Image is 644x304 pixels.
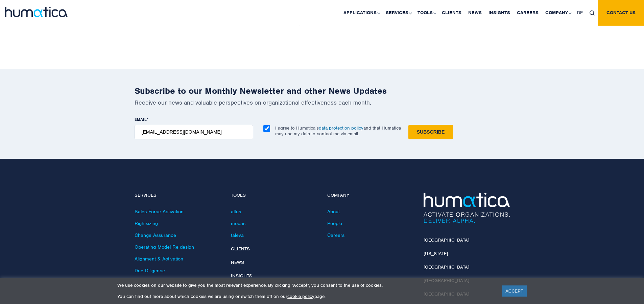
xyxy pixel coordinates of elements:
[5,7,68,17] img: logo
[287,294,314,299] a: cookie policy
[135,220,158,226] a: Rightsizing
[135,268,165,274] a: Due Diligence
[327,232,344,238] a: Careers
[577,10,583,16] span: DE
[231,246,250,252] a: Clients
[135,244,194,250] a: Operating Model Re-design
[135,256,183,262] a: Alignment & Activation
[424,251,448,256] a: [US_STATE]
[424,193,510,223] img: Humatica
[319,125,363,131] a: data protection policy
[231,232,244,238] a: taleva
[231,220,245,226] a: modas
[327,220,342,226] a: People
[231,193,317,198] h4: Tools
[135,117,147,122] span: EMAIL
[424,264,469,270] a: [GEOGRAPHIC_DATA]
[408,125,453,139] input: Subscribe
[231,209,241,215] a: altus
[590,10,595,16] img: search_icon
[327,209,340,215] a: About
[135,86,510,96] h2: Subscribe to our Monthly Newsletter and other News Updates
[135,193,221,198] h4: Services
[327,193,413,198] h4: Company
[231,273,252,279] a: Insights
[263,125,270,132] input: I agree to Humatica’sdata protection policyand that Humatica may use my data to contact me via em...
[135,99,510,106] p: Receive our news and valuable perspectives on organizational effectiveness each month.
[275,125,401,137] p: I agree to Humatica’s and that Humatica may use my data to contact me via email.
[117,294,494,299] p: You can find out more about which cookies we are using or switch them off on our page.
[424,237,469,243] a: [GEOGRAPHIC_DATA]
[231,259,244,265] a: News
[117,282,494,288] p: We use cookies on our website to give you the most relevant experience. By clicking “Accept”, you...
[135,125,253,139] input: name@company.com
[135,209,184,215] a: Sales Force Activation
[502,285,527,297] a: ACCEPT
[135,232,176,238] a: Change Assurance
